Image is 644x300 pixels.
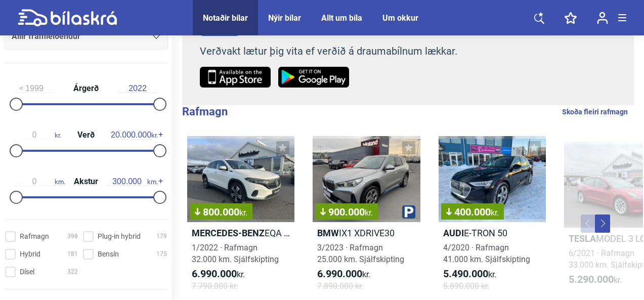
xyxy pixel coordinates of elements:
h2: E-TRON 50 [439,227,546,239]
p: Verðvakt lætur þig vita ef verðið á draumabílnum lækkar. [200,45,484,58]
span: 7.890.000 kr. [317,280,363,292]
a: Notaðir bílar [203,13,248,23]
span: km. [14,177,65,186]
span: 1/2022 · Rafmagn 32.000 km. Sjálfskipting [192,243,279,264]
span: kr. [317,268,370,280]
span: 398 [67,231,78,242]
span: 322 [67,267,78,277]
b: 5.490.000 [443,268,488,280]
span: 900.000 [320,207,373,217]
span: 179 [156,231,167,242]
span: kr. [365,208,373,218]
button: Next [595,215,610,233]
b: Audi [443,228,464,238]
span: kr. [239,208,247,218]
b: BMW [317,228,339,238]
a: Allt um bíla [321,13,362,23]
b: Mercedes-Benz [192,228,265,238]
span: 400.000 [446,207,499,217]
span: Dísel [20,267,34,277]
span: kr. [14,131,61,140]
a: Um okkur [382,13,418,23]
span: Allir framleiðendur [12,29,80,44]
span: Bensín [98,249,119,260]
a: Nýir bílar [268,13,301,23]
b: 6.990.000 [317,268,362,280]
b: Tesla [569,233,596,244]
span: 800.000 [195,207,247,217]
span: km. [107,177,158,186]
a: Skoða fleiri rafmagn [562,105,628,118]
span: kr. [491,208,499,218]
span: Verð [75,131,97,139]
span: 7.790.000 kr. [192,280,238,292]
span: 181 [67,249,78,260]
span: Rafmagn [20,231,49,242]
span: 4/2020 · Rafmagn 41.000 km. Sjálfskipting [443,243,530,264]
span: 3/2023 · Rafmagn 25.000 km. Sjálfskipting [317,243,404,264]
span: Akstur [71,178,101,186]
span: 5.890.000 kr. [443,280,489,292]
span: Árgerð [71,84,101,93]
span: kr. [569,274,622,286]
span: Plug-in hybrid [98,231,141,242]
b: Rafmagn [182,105,228,118]
span: kr. [111,131,158,140]
b: 5.290.000 [569,273,614,285]
span: Hybrid [20,249,40,260]
h2: EQA 300 4MATIC PROGRESSIVE [187,227,294,239]
h2: IX1 XDRIVE30 [313,227,420,239]
span: kr. [443,268,496,280]
b: 6.990.000 [192,268,237,280]
button: Previous [581,215,596,233]
span: kr. [192,268,245,280]
img: user-login.svg [597,12,608,24]
span: 175 [156,249,167,260]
